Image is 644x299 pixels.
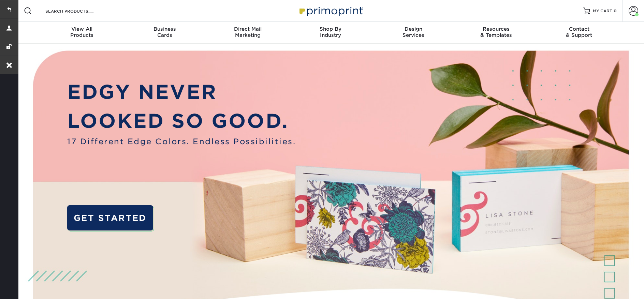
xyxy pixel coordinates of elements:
span: 17 Different Edge Colors. Endless Possibilities. [67,136,296,147]
a: Shop ByIndustry [289,22,372,44]
input: SEARCH PRODUCTS..... [45,7,111,15]
p: LOOKED SO GOOD. [67,107,296,136]
div: Marketing [206,26,289,38]
div: Cards [123,26,206,38]
div: Services [372,26,455,38]
a: Resources& Templates [455,22,538,44]
a: DesignServices [372,22,455,44]
img: Primoprint [296,3,365,18]
span: Business [123,26,206,32]
a: BusinessCards [123,22,206,44]
span: MY CART [593,8,612,14]
div: Industry [289,26,372,38]
a: Contact& Support [538,22,620,44]
span: Direct Mail [206,26,289,32]
p: EDGY NEVER [67,78,296,107]
div: & Templates [455,26,538,38]
a: View AllProducts [41,22,123,44]
span: 0 [614,9,617,13]
span: Design [372,26,455,32]
a: GET STARTED [67,205,153,231]
a: Direct MailMarketing [206,22,289,44]
span: Shop By [289,26,372,32]
span: Contact [538,26,620,32]
div: Products [41,26,123,38]
span: Resources [455,26,538,32]
div: & Support [538,26,620,38]
span: View All [41,26,123,32]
